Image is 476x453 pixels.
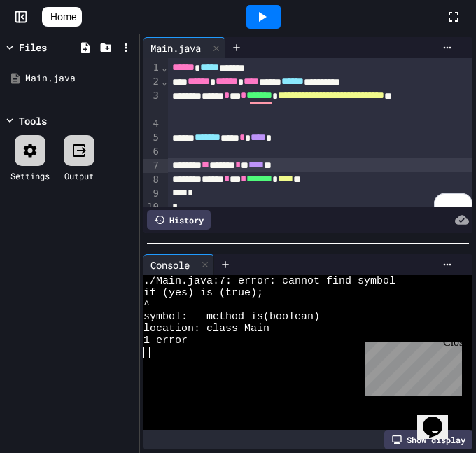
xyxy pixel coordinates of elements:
span: if (yes) is (true); [143,287,263,299]
div: 4 [143,117,161,131]
iframe: chat widget [360,336,462,396]
div: 2 [143,75,161,89]
div: Settings [10,169,50,182]
div: 7 [143,159,161,173]
div: 5 [143,131,161,145]
div: 1 [143,61,161,75]
div: Output [64,169,94,182]
div: 9 [143,187,161,201]
span: ./Main.java:7: error: cannot find symbol [143,275,395,287]
span: Fold line [161,62,168,73]
div: 10 [143,200,161,214]
div: Files [19,40,47,55]
span: location: class Main [143,323,269,335]
div: 8 [143,173,161,187]
a: Home [42,7,82,27]
div: Main.java [25,71,134,85]
div: Chat with us now!Close [6,6,97,89]
iframe: chat widget [417,397,462,439]
div: Main.java [143,37,225,58]
div: 6 [143,145,161,159]
span: ^ [143,299,150,311]
div: To enrich screen reader interactions, please activate Accessibility in Grammarly extension settings [168,58,473,216]
div: Show display [384,430,472,449]
span: Home [50,10,76,24]
div: Console [143,258,197,272]
span: 1 error [143,335,188,347]
div: Main.java [143,41,208,55]
span: Fold line [161,76,168,87]
div: Tools [19,113,47,128]
div: 3 [143,89,161,117]
span: symbol: method is(boolean) [143,311,320,323]
div: Console [143,254,214,275]
div: History [147,210,211,230]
